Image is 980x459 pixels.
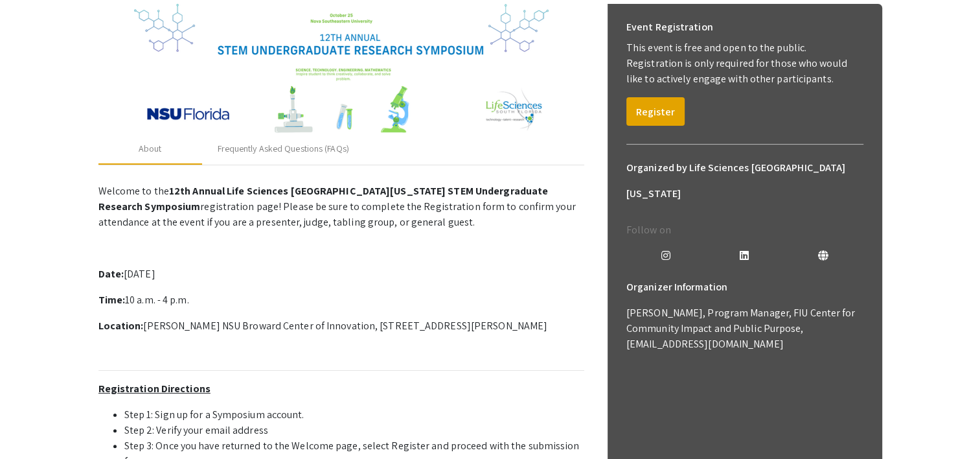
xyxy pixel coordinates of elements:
[626,14,713,40] h6: Event Registration
[626,274,863,300] h6: Organizer Information
[98,382,211,395] u: Registration Directions
[98,266,584,282] p: [DATE]
[139,142,162,156] div: About
[134,4,549,134] img: 32153a09-f8cb-4114-bf27-cfb6bc84fc69.png
[626,305,863,352] p: [PERSON_NAME], Program Manager, FIU Center for Community Impact and Public Purpose, [EMAIL_ADDRES...
[626,155,863,207] h6: Organized by Life Sciences [GEOGRAPHIC_DATA][US_STATE]
[98,267,124,281] strong: Date:
[124,423,584,438] li: Step 2: Verify your email address
[98,292,584,308] p: 10 a.m. - 4 p.m.
[98,318,584,334] p: [PERSON_NAME] NSU Broward Center of Innovation, [STREET_ADDRESS][PERSON_NAME]
[626,97,685,126] button: Register
[98,184,549,213] strong: 12th Annual Life Sciences [GEOGRAPHIC_DATA][US_STATE] STEM Undergraduate Research Symposium
[626,222,863,238] p: Follow on
[218,142,349,156] div: Frequently Asked Questions (FAQs)
[98,183,584,230] p: Welcome to the registration page! Please be sure to complete the Registration form to confirm you...
[124,407,584,423] li: Step 1: Sign up for a Symposium account.
[626,40,863,87] p: This event is free and open to the public. Registration is only required for those who would like...
[10,401,55,449] iframe: Chat
[98,293,126,307] strong: Time:
[98,319,144,333] strong: Location:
